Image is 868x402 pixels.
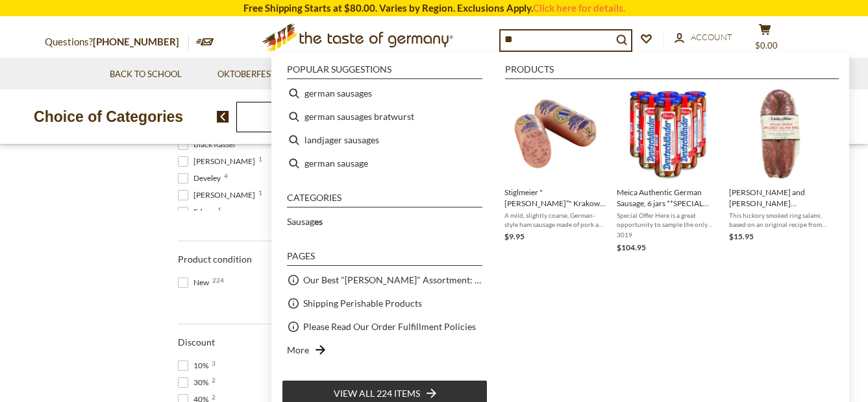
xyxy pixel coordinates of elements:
[314,216,323,227] b: es
[617,230,719,239] span: 3019
[258,189,262,196] span: 1
[178,172,225,184] span: Develey
[729,211,831,229] span: This hickory smoked ring salami, based on an original recipe from [PERSON_NAME], [GEOGRAPHIC_DATA...
[282,292,488,315] li: Shipping Perishable Products
[691,32,732,42] span: Account
[621,87,715,181] img: Meica Deutschlaender Sausages, 6 bottles
[282,82,488,105] li: german sausages
[724,82,836,259] li: Schaller and Weber "Touristenwurst" Hickory Smoked Salami Ring, 10 oz
[178,377,212,388] span: 30%
[178,254,252,265] span: Product condition
[334,386,420,401] span: View all 224 items
[729,187,831,209] span: [PERSON_NAME] and [PERSON_NAME] "Touristenwurst" Hickory Smoked Salami Ring, 10 oz
[729,87,831,254] a: Schaller and Weber Smoked Salami[PERSON_NAME] and [PERSON_NAME] "Touristenwurst" Hickory Smoked S...
[282,315,488,338] li: Please Read Our Order Fulfillment Policies
[282,152,488,175] li: german sausage
[282,105,488,128] li: german sausages bratwurst
[303,319,476,334] a: Please Read Our Order Fulfillment Policies
[617,242,646,252] span: $104.95
[287,252,482,266] li: Pages
[287,193,482,207] li: Categories
[675,30,732,45] a: Account
[508,87,602,181] img: Stiglmeier Krakaw Style Ham Sausage
[282,268,488,292] li: Our Best "[PERSON_NAME]" Assortment: 33 Choices For The Grillabend
[178,156,259,167] span: [PERSON_NAME]
[238,139,242,145] span: 8
[617,211,719,229] span: Special Offer Here is a great opportunity to sample the only truly authentic German sausage avail...
[504,231,525,241] span: $9.95
[282,128,488,152] li: landjager sausages
[282,338,488,362] li: More
[217,111,229,123] img: previous arrow
[178,189,259,201] span: [PERSON_NAME]
[612,82,724,259] li: Meica Authentic German Sausage, 6 jars **SPECIAL PRICING**
[504,87,606,254] a: Stiglmeier Krakaw Style Ham SausageStiglmeier "[PERSON_NAME]”" Krakow Style Ham Sausage, 1 lbs.A ...
[499,82,612,259] li: Stiglmeier "Krakauer”" Krakow Style Ham Sausage, 1 lbs.
[45,34,189,51] p: Questions?
[617,187,719,209] span: Meica Authentic German Sausage, 6 jars **SPECIAL PRICING**
[217,206,221,213] span: 1
[212,360,216,366] span: 3
[178,277,213,289] span: New
[212,377,216,383] span: 2
[287,65,482,79] li: Popular suggestions
[746,23,785,56] button: $0.00
[258,156,262,162] span: 1
[110,67,182,82] a: Back to School
[178,206,218,218] span: Edora
[224,172,228,179] span: 4
[217,67,284,82] a: Oktoberfest
[93,36,179,47] a: [PHONE_NUMBER]
[533,2,625,14] a: Click here for details.
[504,187,606,209] span: Stiglmeier "[PERSON_NAME]”" Krakow Style Ham Sausage, 1 lbs.
[178,360,212,372] span: 10%
[303,272,482,287] a: Our Best "[PERSON_NAME]" Assortment: 33 Choices For The Grillabend
[282,210,488,233] li: Sausages
[729,231,754,241] span: $15.95
[212,277,224,283] span: 224
[733,87,827,181] img: Schaller and Weber Smoked Salami
[303,296,422,311] a: Shipping Perishable Products
[504,211,606,229] span: A mild, slightly coarse, German-style ham sausage made of pork and beef. Fully cooked and ready t...
[287,214,323,229] a: Sausages
[178,337,215,348] span: Discount
[755,40,778,51] span: $0.00
[505,65,839,79] li: Products
[617,87,719,254] a: Meica Deutschlaender Sausages, 6 bottlesMeica Authentic German Sausage, 6 jars **SPECIAL PRICING*...
[212,394,216,400] span: 2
